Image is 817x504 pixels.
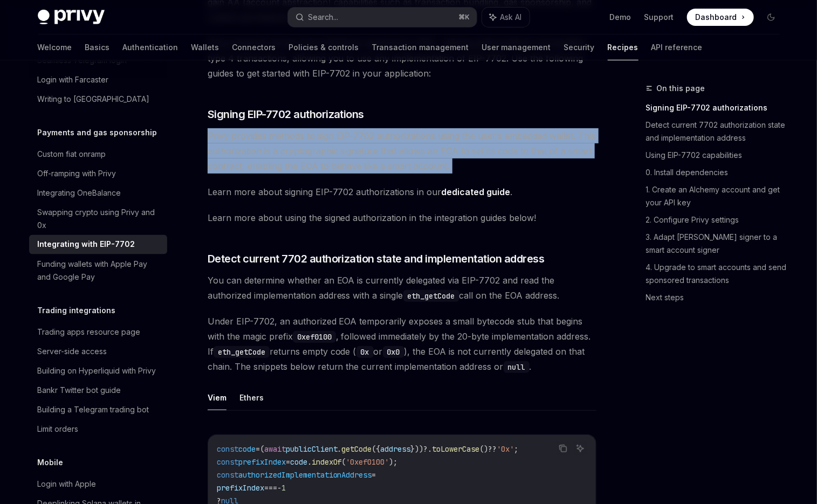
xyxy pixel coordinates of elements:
span: code [290,457,307,467]
span: ( [260,444,264,454]
span: = [372,470,376,480]
span: const [217,457,238,467]
span: = [286,457,290,467]
span: prefixIndex [238,457,286,467]
button: Ask AI [573,441,587,455]
a: Connectors [232,34,276,60]
span: Learn more about using the signed authorization in the integration guides below! [208,210,596,225]
a: 0. Install dependencies [646,164,788,181]
code: 0xef0100 [293,331,336,343]
span: '0x' [497,444,514,454]
a: dedicated guide [442,187,511,198]
a: Policies & controls [289,34,359,60]
a: Using EIP-7702 capabilities [646,147,788,164]
a: Signing EIP-7702 authorizations [646,99,788,116]
a: 4. Upgrade to smart accounts and send sponsored transactions [646,259,788,289]
img: dark logo [38,10,105,25]
h5: Mobile [38,456,64,469]
div: Integrating OneBalance [38,187,121,199]
span: '0xef0100' [346,457,389,467]
span: Ask AI [500,12,522,23]
a: Limit orders [29,419,167,439]
span: You can determine whether an EOA is currently delegated via EIP-7702 and read the authorized impl... [208,273,596,303]
a: Building on Hyperliquid with Privy [29,361,167,381]
button: Copy the contents from the code block [556,441,570,455]
a: 3. Adapt [PERSON_NAME] signer to a smart account signer [646,229,788,259]
div: Limit orders [38,423,79,436]
a: Off-ramping with Privy [29,164,167,183]
span: = [256,444,260,454]
button: Viem [208,385,226,410]
div: Building on Hyperliquid with Privy [38,364,156,377]
span: On this page [657,82,705,95]
a: Demo [610,12,631,23]
a: Building a Telegram trading bot [29,400,167,419]
span: prefixIndex [217,483,264,493]
span: - [277,483,282,493]
span: ?? [489,444,497,454]
span: publicClient [286,444,338,454]
a: Login with Apple [29,474,167,494]
div: Login with Farcaster [38,73,109,86]
a: Detect current 7702 authorization state and implementation address [646,116,788,147]
div: Server-side access [38,345,107,358]
div: Trading apps resource page [38,326,141,339]
span: ⌘ K [459,13,470,22]
span: 1 [282,483,286,493]
span: ); [389,457,398,467]
a: 2. Configure Privy settings [646,211,788,229]
a: Welcome [38,34,72,60]
div: Login with Apple [38,478,97,491]
a: Custom fiat onramp [29,144,167,164]
a: Authentication [123,34,178,60]
a: Integrating OneBalance [29,183,167,203]
div: Custom fiat onramp [38,148,106,161]
a: Recipes [608,34,639,60]
span: . [338,444,342,454]
span: ( [342,457,346,467]
span: ({ [372,444,381,454]
code: eth_getCode [403,290,459,302]
span: . [307,457,312,467]
a: Swapping crypto using Privy and 0x [29,203,167,235]
a: Server-side access [29,342,167,361]
a: Transaction management [372,34,469,60]
div: Search... [308,11,339,24]
div: Bankr Twitter bot guide [38,384,121,397]
code: eth_getCode [214,346,270,358]
span: getCode [342,444,372,454]
a: Integrating with EIP-7702 [29,235,167,254]
span: const [217,470,238,480]
a: Next steps [646,289,788,306]
div: Building a Telegram trading bot [38,403,149,416]
a: Dashboard [687,9,754,26]
span: toLowerCase [432,444,480,454]
code: 0x [356,346,374,358]
button: Toggle dark mode [763,9,780,26]
a: Login with Farcaster [29,70,167,89]
span: await [264,444,286,454]
a: 1. Create an Alchemy account and get your API key [646,181,788,211]
a: API reference [651,34,703,60]
a: Writing to [GEOGRAPHIC_DATA] [29,89,167,109]
button: Ask AI [482,8,530,27]
a: Security [564,34,595,60]
span: const [217,444,238,454]
span: Learn more about signing EIP-7702 authorizations in our . [208,184,596,199]
a: Basics [85,34,110,60]
button: Search...⌘K [288,8,477,27]
span: indexOf [312,457,342,467]
a: Funding wallets with Apple Pay and Google Pay [29,254,167,287]
div: Swapping crypto using Privy and 0x [38,206,161,232]
span: Signing EIP-7702 authorizations [208,107,365,122]
span: ; [514,444,519,454]
a: User management [482,34,551,60]
span: === [264,483,277,493]
span: authorizedImplementationAddress [238,470,372,480]
code: null [504,361,530,373]
a: Support [644,12,674,23]
div: Integrating with EIP-7702 [38,238,135,251]
button: Ethers [239,385,264,410]
a: Bankr Twitter bot guide [29,381,167,400]
div: Off-ramping with Privy [38,167,116,180]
